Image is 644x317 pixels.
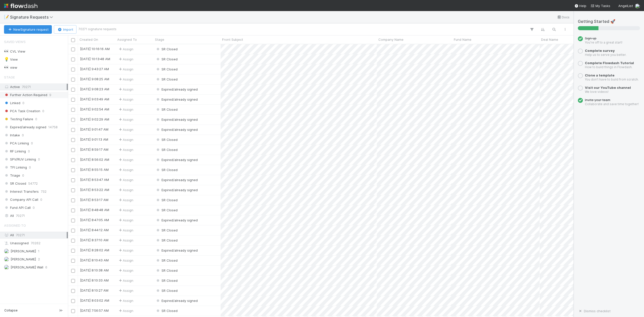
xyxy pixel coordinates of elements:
span: Saved Views [4,37,26,47]
span: Assign [118,77,133,82]
div: SR Closed [155,288,178,293]
div: SR Closed [155,258,178,263]
input: Toggle Row Selected [71,178,75,182]
div: [DATE] 9:08:23 AM [80,87,109,92]
div: Assign [118,107,133,112]
div: Help [574,3,586,8]
div: SR Closed [155,47,178,52]
div: SR Closed [155,238,178,243]
span: 0 [31,140,33,146]
div: Expired/already signed [155,298,198,303]
span: SR Closed [155,238,178,242]
div: Assign [118,47,133,52]
div: [DATE] 8:56:02 AM [80,157,109,162]
span: SR Closed [155,148,178,152]
span: Linked [4,100,20,106]
span: Assign [118,127,133,132]
input: Toggle Row Selected [71,269,75,273]
span: Assign [118,228,133,233]
span: Front Subject [222,37,243,42]
div: [DATE] 8:10:43 AM [80,258,109,263]
div: Expired/already signed [155,157,198,162]
span: 70262 [31,240,41,246]
span: Expired/already signed [155,178,198,182]
span: 70271 [16,213,25,219]
span: Assign [118,57,133,62]
div: SR Closed [155,268,178,273]
span: SR Closed [4,180,26,187]
span: Assign [118,248,133,253]
span: Assign [118,218,133,223]
div: Active [4,84,67,90]
div: Assign [118,208,133,213]
div: [DATE] 9:08:25 AM [80,76,109,82]
span: Assign [118,278,133,283]
input: Toggle Row Selected [71,209,75,212]
span: 0 [40,196,42,203]
small: Help us to serve you better. [585,53,626,57]
input: Toggle Row Selected [71,259,75,263]
div: SR Closed [155,147,178,152]
span: Assign [118,87,133,92]
span: 9 [49,92,51,98]
span: 14758 [48,124,58,130]
a: Complete Flowdash Tutorial [585,61,634,65]
span: SR Closed [155,77,178,81]
span: Assign [118,298,133,303]
div: view [4,64,17,71]
span: 1 [38,248,39,254]
span: 0 [22,132,24,138]
input: Toggle Row Selected [71,289,75,293]
span: Expired/already signed [155,117,198,122]
span: Invite your team [585,98,610,102]
span: Assign [118,187,133,192]
span: SR Closed [155,268,178,272]
img: avatar_d02a2cc9-4110-42ea-8259-e0e2573f4e82.png [4,249,9,254]
span: Further Action Required [4,92,47,98]
div: SR Closed [155,208,178,213]
span: SR Closed [155,309,178,313]
span: Complete survey [585,49,615,53]
span: 0 [28,148,30,154]
div: [DATE] 8:28:02 AM [80,248,109,253]
a: My Tasks [590,3,610,8]
span: 📝 [4,15,9,19]
div: Expired/already signed [155,87,198,92]
div: [DATE] 9:01:13 AM [80,137,108,142]
button: Import [54,25,76,34]
span: Clone a template [585,73,615,77]
span: 732 [41,188,47,195]
span: Assign [118,147,133,152]
span: SPV/RUV Linking [4,156,36,163]
input: Toggle Row Selected [71,299,75,303]
div: [DATE] 8:55:15 AM [80,167,109,172]
span: SR Closed [155,279,178,283]
img: avatar_501ac9d6-9fa6-4fe9-975e-1fd988f7bdb1.png [4,257,9,262]
div: SR Closed [155,278,178,283]
div: SR Closed [155,308,178,313]
span: 0 [42,108,44,114]
span: SR Closed [155,138,178,142]
span: Visit our YouTube channel [585,86,631,90]
span: 70271 [16,233,25,237]
span: Deal Name [541,37,558,42]
input: Toggle Row Selected [71,309,75,313]
input: Toggle Row Selected [71,219,75,222]
input: Toggle Row Selected [71,239,75,243]
span: 0 [22,172,24,179]
span: Expired/already signed [155,218,198,222]
div: [DATE] 9:01:47 AM [80,127,108,132]
small: Collaborate and save time together! [585,102,639,106]
small: You don’t have to build from scratch. [585,77,639,81]
div: SR Closed [155,197,178,203]
div: SR Closed [155,107,178,112]
div: [DATE] 8:03:02 AM [80,298,109,303]
input: Toggle Row Selected [71,128,75,132]
input: Toggle Row Selected [71,148,75,152]
span: 0 [29,164,31,171]
span: [PERSON_NAME] Wall [11,265,43,269]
